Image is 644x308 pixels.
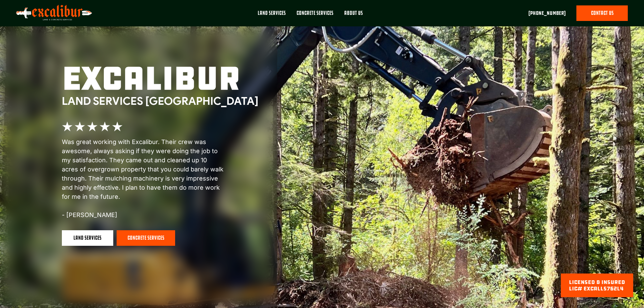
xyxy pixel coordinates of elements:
a: contact us [576,5,628,21]
h1: excalibur [62,62,258,95]
div: Land Services [GEOGRAPHIC_DATA] [62,95,258,108]
p: Was great working with Excalibur. Their crew was awesome, always asking if they were doing the jo... [62,137,224,219]
div: About Us [344,9,363,17]
a: concrete services [117,230,175,246]
a: About Us [339,5,368,26]
a: land services [62,230,113,246]
div: licensed & Insured lic# EXCALLS762L4 [569,279,625,292]
a: [PHONE_NUMBER] [528,9,566,17]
